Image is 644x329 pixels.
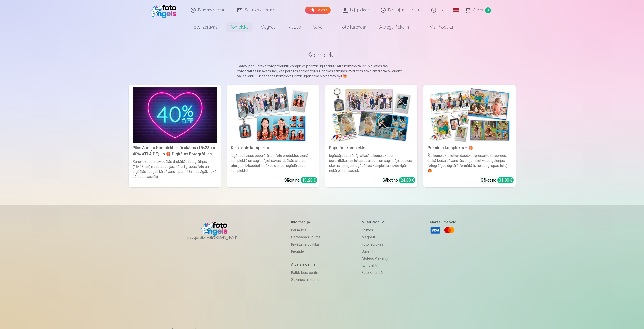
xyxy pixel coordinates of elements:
div: Premium komplekts + 🎁 [425,145,514,151]
a: Mastercard [444,225,455,236]
a: Foto kalendāri [362,269,388,276]
a: Palīdzības centrs [291,269,320,276]
h5: Atbalsta centrs [291,262,320,267]
a: Piegāde [291,248,320,255]
a: Visa [430,225,441,236]
a: Pilns Atmiņu Komplekts – Drukātas (15×23cm, 40% ATLAIDE) un 🎁 Digitālas Fotogrāfijas Pilns Atmiņu... [129,85,221,187]
img: Populārs komplekts [329,87,413,143]
a: Magnēti [362,234,388,241]
h5: Informācija [291,220,320,225]
span: In cooperation with [187,236,250,240]
div: Sākot no [481,177,514,183]
a: Foto izdrukas [185,20,224,34]
div: Sākot no [284,177,317,183]
a: Suvenīri [307,20,334,34]
h1: Komplekti [133,50,512,59]
a: Visi produkti [416,20,459,34]
a: Krūzes [362,227,388,234]
span: Grozs [473,7,483,13]
a: Par mums [291,227,320,234]
a: Krūzes [282,20,307,34]
a: Magnēti [255,20,282,34]
div: 19,20 € [301,177,317,183]
h5: Mūsu produkti [362,220,388,225]
img: /fa1 [150,2,179,18]
h5: Maksājuma veidi [430,220,457,225]
a: Populārs komplektsPopulārs komplektsIegādājieties rūpīgi atlasītu komplektu ar iecienītākajiem fo... [325,85,417,187]
div: Iegūstiet visus populārākos foto produktus vienā komplektā un saglabājiet savas labākās skolas at... [229,153,317,173]
a: Atslēgu piekariņi [373,20,416,34]
a: Komplekti [224,20,255,34]
span: 0 [485,7,491,13]
a: Klasiskais komplektsKlasiskais komplektsIegūstiet visus populārākos foto produktus vienā komplekt... [227,85,319,187]
div: Iegādājieties rūpīgi atlasītu komplektu ar iecienītākajiem fotoproduktiem un saglabājiet savas sk... [327,153,415,173]
img: Pilns Atmiņu Komplekts – Drukātas (15×23cm, 40% ATLAIDE) un 🎁 Digitālas Fotogrāfijas [133,87,217,143]
a: [DOMAIN_NAME] [213,236,250,240]
a: Suvenīri [362,248,388,255]
div: Sākot no [383,177,415,183]
a: Lietošanas līgums [291,234,320,241]
div: Pilns Atmiņu Komplekts – Drukātas (15×23cm, 40% ATLAIDE) un 🎁 Digitālas Fotogrāfijas [131,145,219,157]
a: Komplekti [362,262,388,269]
img: Klasiskais komplekts [231,87,315,143]
a: Privātuma politika [291,241,320,248]
a: Sazinies ar mums [291,276,320,283]
a: Premium komplekts + 🎁 Premium komplekts + 🎁Šis komplekts ietver daudz interesantu fotopreču, un k... [423,85,516,187]
div: Saņem visas individuālās drukātās fotogrāfijas (15×23 cm) no fotosesijas, kā arī grupas foto un d... [131,159,219,185]
a: Foto izdrukas [362,241,388,248]
a: Atslēgu piekariņi [362,255,388,262]
a: Galerija [305,7,331,14]
p: Gatavi populārāko fotoproduktu komplekti par izdevīgu cenu! Katrā komplektā ir rūpīgi atlasītas f... [237,64,407,79]
img: Premium komplekts + 🎁 [427,87,512,143]
div: 31,90 € [497,177,514,183]
a: Foto kalendāri [334,20,373,34]
div: Populārs komplekts [327,145,415,151]
div: 24,00 € [399,177,415,183]
div: Klasiskais komplekts [229,145,317,151]
div: Šis komplekts ietver daudz interesantu fotopreču, un kā īpašu dāvanu jūs saņemsiet visas galerija... [425,153,514,173]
